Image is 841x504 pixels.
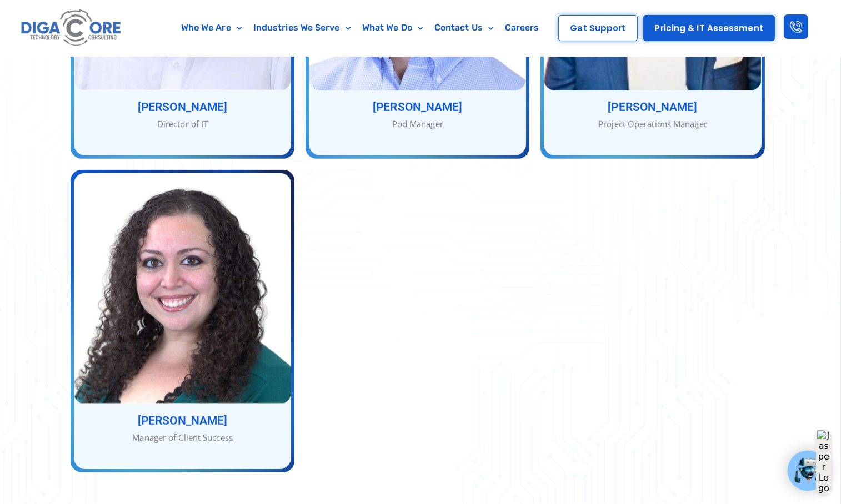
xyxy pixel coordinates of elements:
h3: [PERSON_NAME] [544,102,761,113]
a: Who We Are [176,15,248,41]
img: Digacore logo 1 [18,6,124,51]
a: Get Support [558,15,637,41]
a: Contact Us [429,15,499,41]
h3: [PERSON_NAME] [74,415,291,427]
span: Pricing & IT Assessment [655,24,763,32]
a: Pricing & IT Assessment [643,15,775,41]
a: What We Do [357,15,429,41]
a: Careers [499,15,545,41]
div: Manager of Client Success [74,431,291,444]
img: Julie Kreuter - Manager of Client Success [74,173,291,404]
a: Industries We Serve [248,15,357,41]
h3: [PERSON_NAME] [74,102,291,113]
span: Get Support [570,24,625,32]
h3: [PERSON_NAME] [309,102,526,113]
div: Project Operations Manager [544,118,761,130]
div: Pod Manager [309,118,526,130]
nav: Menu [169,15,552,41]
div: Director of IT [74,118,291,130]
